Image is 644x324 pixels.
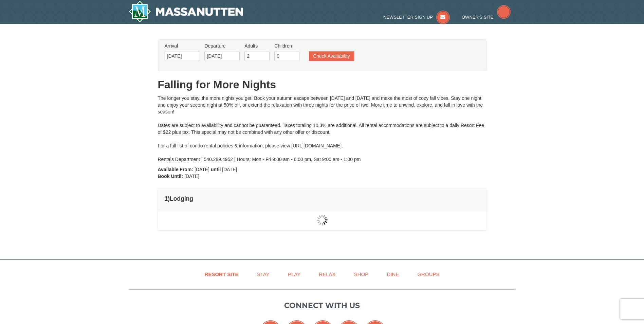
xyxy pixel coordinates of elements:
[158,95,486,163] div: The longer you stay, the more nights you get! Book your autumn escape between [DATE] and [DATE] a...
[158,78,486,91] h1: Falling for More Nights
[165,42,200,49] label: Arrival
[409,267,448,282] a: Groups
[309,51,354,61] button: Check Availability
[195,167,209,172] span: [DATE]
[346,267,377,282] a: Shop
[249,267,278,282] a: Stay
[279,267,309,282] a: Play
[462,15,511,20] a: Owner's Site
[274,42,299,49] label: Children
[196,267,247,282] a: Resort Site
[383,15,450,20] a: Newsletter Sign Up
[129,1,243,22] a: Massanutten Resort
[158,174,183,179] strong: Book Until:
[222,167,237,172] span: [DATE]
[158,167,194,172] strong: Available From:
[129,1,243,22] img: Massanutten Resort Logo
[168,195,170,202] span: )
[204,42,240,49] label: Departure
[211,167,221,172] strong: until
[184,174,199,179] span: [DATE]
[244,42,270,49] label: Adults
[165,195,480,202] h4: 1 Lodging
[462,15,494,20] span: Owner's Site
[383,15,433,20] span: Newsletter Sign Up
[317,215,328,226] img: wait gif
[378,267,407,282] a: Dine
[310,267,344,282] a: Relax
[129,300,516,311] p: Connect with us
